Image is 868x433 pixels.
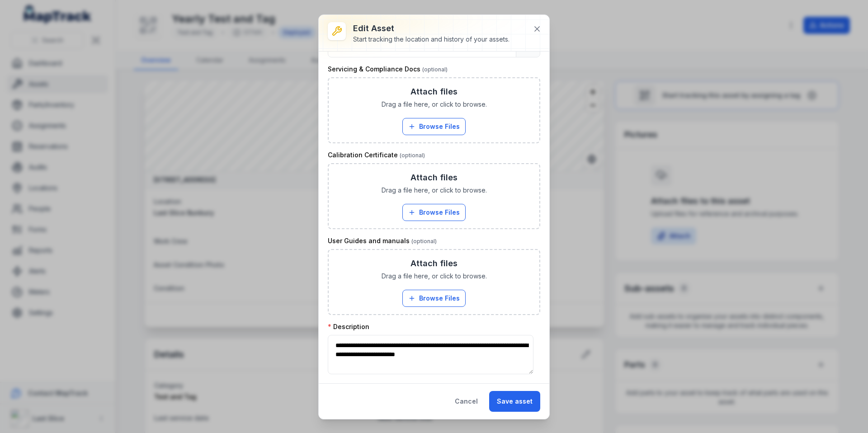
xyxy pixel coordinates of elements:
h3: Attach files [410,171,458,184]
label: User Guides and manuals [328,236,437,245]
div: Start tracking the location and history of your assets. [353,35,509,44]
span: Drag a file here, or click to browse. [382,272,487,281]
span: Drag a file here, or click to browse. [382,100,487,109]
h3: Attach files [410,257,458,270]
button: Browse Files [402,290,466,307]
button: Browse Files [402,204,466,221]
label: Calibration Certificate [328,151,425,160]
h3: Attach files [410,85,458,98]
button: Cancel [447,391,486,412]
h3: Edit asset [353,22,509,35]
button: Save asset [489,391,540,412]
span: Drag a file here, or click to browse. [382,186,487,195]
button: Browse Files [402,118,466,135]
label: Servicing & Compliance Docs [328,65,448,74]
label: Description [328,322,369,331]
